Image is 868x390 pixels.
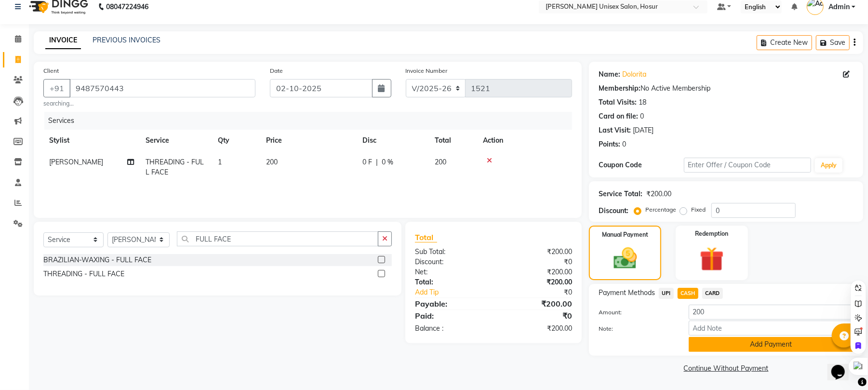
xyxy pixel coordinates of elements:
a: PREVIOUS INVOICES [93,36,160,44]
th: Price [260,130,357,151]
span: CASH [678,288,698,299]
div: Discount: [599,206,628,216]
span: [PERSON_NAME] [49,158,103,166]
span: | [376,157,378,167]
a: Continue Without Payment [591,363,861,374]
th: Stylist [43,130,140,151]
label: Date [270,67,283,75]
label: Fixed [691,205,706,214]
a: Dolorita [622,69,646,80]
label: Invoice Number [406,67,448,75]
span: 200 [266,158,278,166]
div: Payable: [408,298,494,309]
th: Qty [212,130,260,151]
button: Apply [815,158,842,173]
div: ₹0 [494,257,579,267]
input: Search or Scan [177,231,378,246]
div: Sub Total: [408,247,494,257]
div: ₹200.00 [494,267,579,277]
div: ₹0 [508,287,579,297]
th: Service [140,130,212,151]
span: CARD [702,288,723,299]
input: Add Note [689,321,854,336]
div: 18 [639,97,646,108]
div: Last Visit: [599,125,631,135]
div: ₹200.00 [494,277,579,287]
label: Redemption [695,229,728,238]
div: 0 [622,139,626,149]
input: Search by Name/Mobile/Email/Code [69,79,255,97]
div: ₹200.00 [646,189,671,199]
div: Discount: [408,257,494,267]
label: Amount: [591,308,681,317]
input: Amount [689,305,854,320]
span: THREADING - FULL FACE [146,158,204,176]
label: Percentage [645,205,676,214]
div: Name: [599,69,620,80]
img: _gift.svg [692,244,732,274]
div: Net: [408,267,494,277]
div: Service Total: [599,189,642,199]
div: No Active Membership [599,83,854,94]
button: Add Payment [689,337,854,352]
span: Payment Methods [599,288,655,298]
label: Client [43,67,59,75]
div: ₹0 [494,310,579,322]
div: ₹200.00 [494,247,579,257]
div: Balance : [408,323,494,334]
div: 0 [640,111,644,121]
span: 0 F [362,157,372,167]
span: UPI [659,288,674,299]
img: _cash.svg [606,245,644,272]
small: searching... [43,99,255,108]
span: 200 [435,158,446,166]
div: Paid: [408,310,494,322]
input: Enter Offer / Coupon Code [684,158,811,173]
div: ₹200.00 [494,298,579,309]
div: Total: [408,277,494,287]
iframe: chat widget [828,351,858,380]
div: THREADING - FULL FACE [43,269,124,279]
label: Manual Payment [602,230,648,239]
th: Action [477,130,572,151]
div: [DATE] [633,125,654,135]
button: +91 [43,79,70,97]
div: Points: [599,139,620,149]
div: Card on file: [599,111,638,121]
button: Create New [757,35,812,50]
div: ₹200.00 [494,323,579,334]
div: Total Visits: [599,97,637,108]
span: 0 % [382,157,393,167]
button: Save [816,35,850,50]
a: INVOICE [45,32,81,49]
th: Disc [357,130,429,151]
div: Membership: [599,83,641,94]
div: Services [44,112,579,130]
span: 1 [218,158,222,166]
div: Coupon Code [599,160,683,170]
label: Note: [591,324,681,333]
span: Admin [828,2,850,12]
div: BRAZILIAN-WAXING - FULL FACE [43,255,151,265]
span: Total [415,232,437,242]
th: Total [429,130,477,151]
a: Add Tip [408,287,508,297]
